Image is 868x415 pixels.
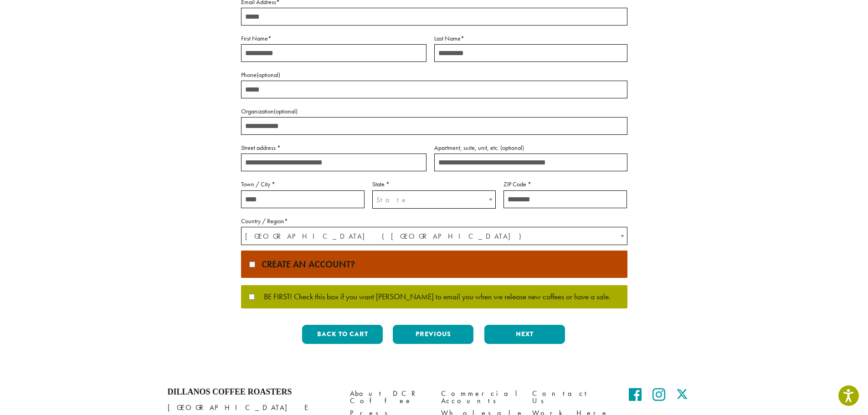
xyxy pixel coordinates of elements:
span: United States (US) [241,227,627,245]
button: Next [484,325,565,344]
span: BE FIRST! Check this box if you want [PERSON_NAME] to email you when we release new coffees or ha... [255,293,611,301]
span: (optional) [274,107,298,115]
a: Commercial Accounts [441,387,519,407]
a: Contact Us [532,387,610,407]
label: Town / City [241,179,365,190]
span: Create an account? [257,258,355,270]
span: State [372,190,496,209]
label: First Name [241,33,426,44]
label: State [372,179,496,190]
label: Last Name [434,33,627,44]
label: Organization [241,106,627,117]
span: (optional) [500,143,524,152]
button: Previous [393,325,473,344]
label: Street address [241,142,426,154]
span: State [376,195,408,205]
span: (optional) [257,71,280,79]
label: Apartment, suite, unit, etc. [434,142,627,154]
input: Create an account? [249,261,255,267]
span: Country / Region [241,227,627,245]
h4: Dillanos Coffee Roasters [168,387,336,397]
label: ZIP Code [503,179,627,190]
input: BE FIRST! Check this box if you want [PERSON_NAME] to email you when we release new coffees or ha... [249,294,255,300]
button: Back to cart [302,325,383,344]
a: About DCR Coffee [350,387,427,407]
